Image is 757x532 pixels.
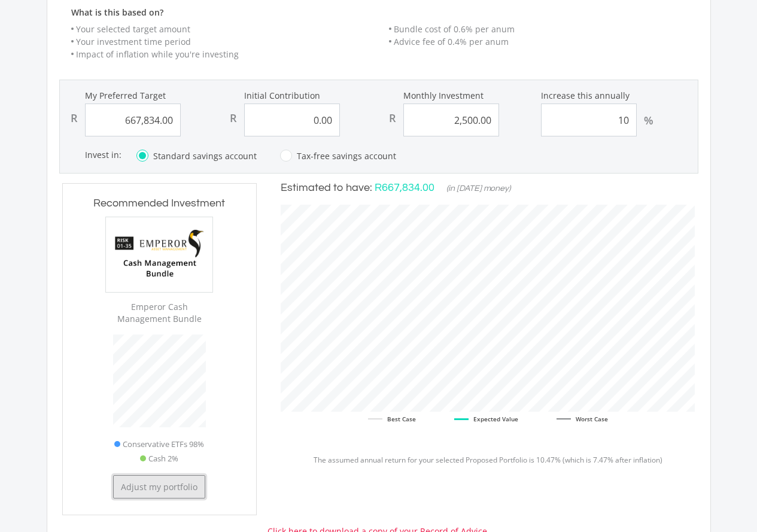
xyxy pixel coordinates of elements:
div: R [230,111,237,125]
li: Worst Case [557,412,608,426]
li: Impact of inflation while you're investing [71,48,381,60]
h3: Recommended Investment [74,195,245,212]
label: Monthly Investment [382,90,535,101]
p: The assumed annual return for your selected Proposed Portfolio is 10.47% (which is 7.47% after in... [281,455,695,466]
button: Adjust my portfolio [113,475,205,498]
div: Invest in: [85,148,697,163]
span: R667,834.00 [375,182,434,193]
label: Standard savings account [136,148,257,163]
li: Best Case [368,412,416,426]
span: Conservative ETFs 98% [123,437,204,451]
h6: What is this based on? [59,8,710,18]
li: Your selected target amount [71,23,381,35]
div: Emperor Cash Management Bundle [105,301,213,325]
span: Estimated to have: [281,182,372,193]
li: Advice fee of 0.4% per anum [389,35,698,48]
li: Bundle cost of 0.6% per anum [389,23,698,35]
div: R [71,111,78,125]
label: Initial Contribution [223,90,376,101]
div: R [389,111,396,125]
div: % [644,113,653,127]
li: Expected Value [454,412,518,426]
label: My Preferred Target [63,90,217,101]
label: Tax-free savings account [280,148,396,163]
span: Cash 2% [148,451,178,466]
li: Your investment time period [71,35,381,48]
img: Emperor%20Cash%20Management%20Bundle.png [106,217,212,292]
label: Increase this annually [541,90,694,101]
span: (in [DATE] money) [446,184,510,193]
